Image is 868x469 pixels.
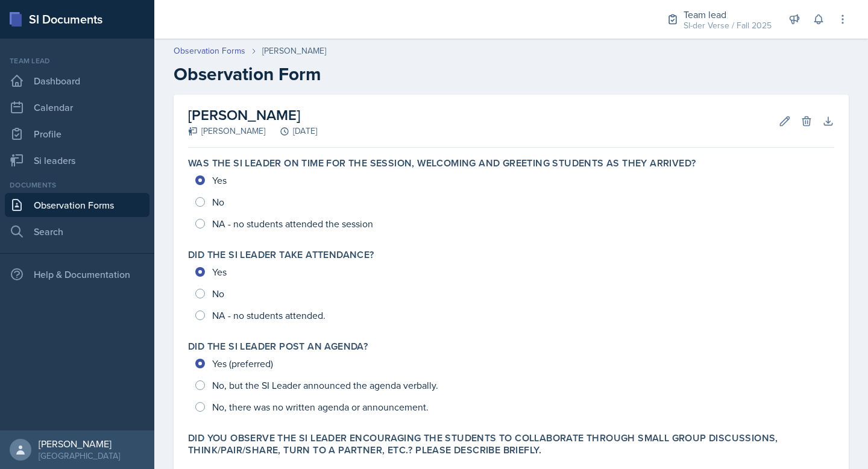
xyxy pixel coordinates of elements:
[5,148,149,172] a: Si leaders
[174,45,245,57] a: Observation Forms
[684,7,772,22] div: Team lead
[5,262,149,286] div: Help & Documentation
[188,125,265,137] div: [PERSON_NAME]
[188,341,368,353] label: Did the SI Leader post an agenda?
[188,104,317,126] h2: [PERSON_NAME]
[5,95,149,119] a: Calendar
[5,122,149,146] a: Profile
[684,19,772,32] div: SI-der Verse / Fall 2025
[188,157,696,169] label: Was the SI Leader on time for the session, welcoming and greeting students as they arrived?
[188,249,374,261] label: Did the SI Leader take attendance?
[265,125,317,137] div: [DATE]
[39,438,120,450] div: [PERSON_NAME]
[174,63,849,85] h2: Observation Form
[5,69,149,93] a: Dashboard
[39,450,120,462] div: [GEOGRAPHIC_DATA]
[5,193,149,217] a: Observation Forms
[262,45,326,57] div: [PERSON_NAME]
[5,55,149,66] div: Team lead
[5,219,149,244] a: Search
[5,180,149,190] div: Documents
[188,432,834,456] label: Did you observe the SI Leader encouraging the students to collaborate through small group discuss...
